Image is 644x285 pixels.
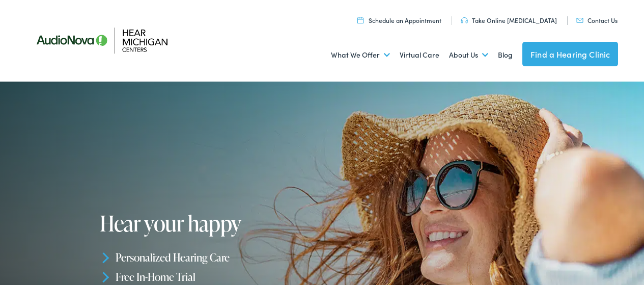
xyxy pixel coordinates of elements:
a: Schedule an Appointment [357,16,441,24]
a: What We Offer [331,36,390,74]
img: utility icon [576,18,583,23]
img: utility icon [357,17,363,23]
a: About Us [449,36,488,74]
a: Blog [498,36,513,74]
a: Find a Hearing Clinic [522,42,618,66]
a: Virtual Care [400,36,439,74]
h1: Hear your happy [100,212,325,235]
a: Take Online [MEDICAL_DATA] [461,16,557,24]
li: Personalized Hearing Care [100,248,325,267]
img: utility icon [461,17,468,23]
a: Contact Us [576,16,618,24]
